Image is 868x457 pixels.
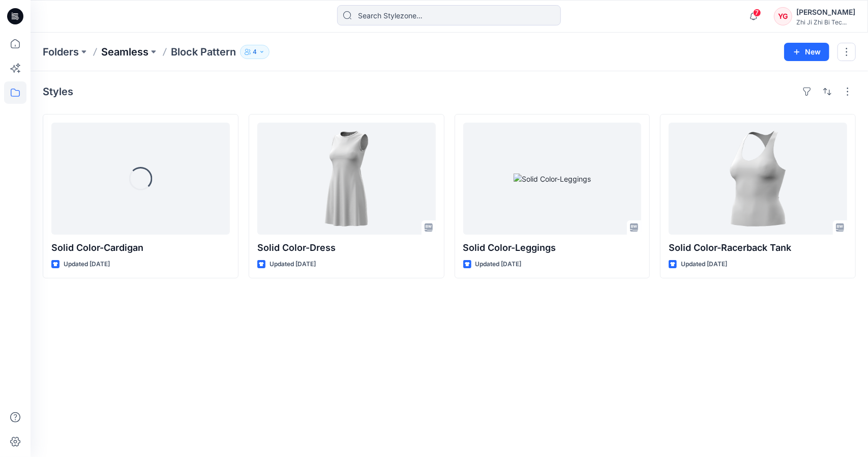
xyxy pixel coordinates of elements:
[463,123,642,235] a: Solid Color-Leggings
[753,9,761,17] span: 7
[43,85,73,98] h4: Styles
[171,45,236,59] p: Block Pattern
[669,123,847,235] a: Solid Color-Racerback Tank
[253,46,257,58] p: 4
[240,45,270,59] button: 4
[64,259,110,270] p: Updated [DATE]
[669,241,847,255] p: Solid Color-Racerback Tank
[101,45,148,59] a: Seamless
[681,259,727,270] p: Updated [DATE]
[475,259,522,270] p: Updated [DATE]
[51,241,230,255] p: Solid Color-Cardigan
[796,6,855,18] div: [PERSON_NAME]
[796,18,855,26] div: Zhi Ji Zhi Bi Tec...
[257,123,436,235] a: Solid Color-Dress
[337,5,561,25] input: Search Stylezone…
[270,259,316,270] p: Updated [DATE]
[774,7,792,25] div: YG
[257,241,436,255] p: Solid Color-Dress
[463,241,642,255] p: Solid Color-Leggings
[784,43,829,61] button: New
[43,45,79,59] a: Folders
